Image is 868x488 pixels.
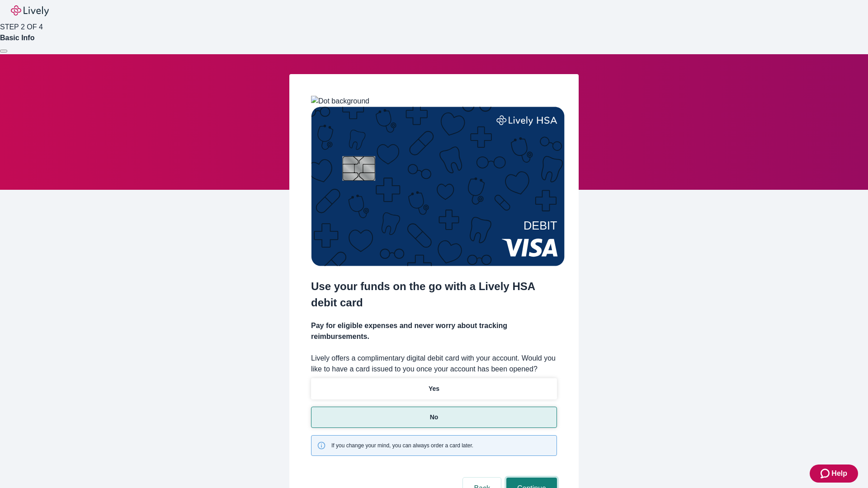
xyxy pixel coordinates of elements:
span: If you change your mind, you can always order a card later. [331,441,473,450]
img: Debit card [311,107,565,266]
h2: Use your funds on the go with a Lively HSA debit card [311,278,557,311]
p: Yes [429,384,439,394]
label: Lively offers a complimentary digital debit card with your account. Would you like to have a card... [311,353,557,375]
button: Yes [311,378,557,399]
svg: Zendesk support icon [821,468,831,479]
h4: Pay for eligible expenses and never worry about tracking reimbursements. [311,320,557,342]
span: Help [831,468,847,479]
img: Dot background [311,96,369,107]
button: No [311,407,557,428]
p: No [430,413,439,422]
img: Lively [11,5,49,16]
button: Zendesk support iconHelp [810,465,858,483]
